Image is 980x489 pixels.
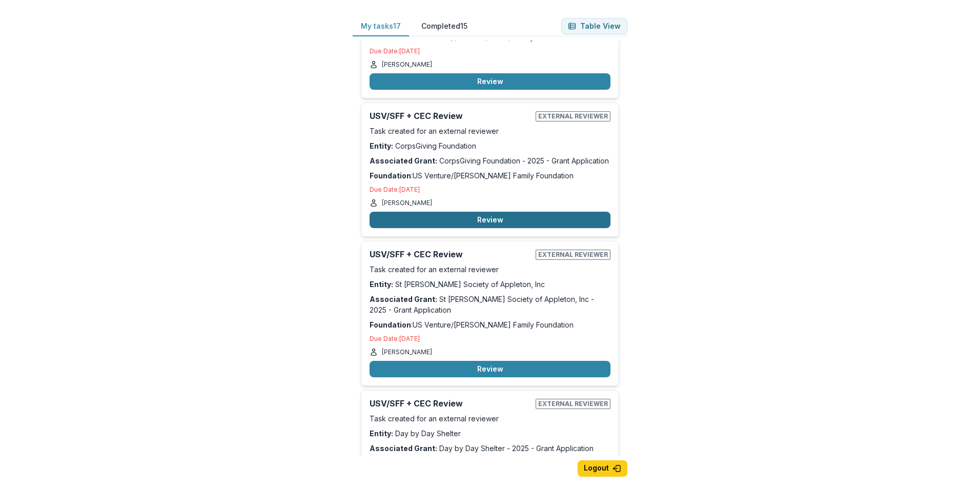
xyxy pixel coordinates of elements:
[536,111,610,121] span: External reviewer
[370,141,393,150] strong: Entity:
[578,460,627,477] button: Logout
[536,399,610,409] span: External reviewer
[370,443,610,454] p: Day by Day Shelter - 2025 - Grant Application
[382,348,432,357] p: [PERSON_NAME]
[370,155,610,166] p: CorpsGiving Foundation - 2025 - Grant Application
[370,170,610,181] p: : US Venture/[PERSON_NAME] Family Foundation
[370,185,610,194] p: Due Date: [DATE]
[370,264,610,275] p: Task created for an external reviewer
[353,16,409,36] button: My tasks 17
[370,319,610,330] p: : US Venture/[PERSON_NAME] Family Foundation
[561,18,627,34] button: Table View
[370,429,393,438] strong: Entity:
[370,413,610,424] p: Task created for an external reviewer
[370,399,532,409] h2: USV/SFF + CEC Review
[370,279,610,290] p: St [PERSON_NAME] Society of Appleton, Inc
[370,73,610,90] button: Review
[370,361,610,377] button: Review
[370,212,610,228] button: Review
[370,126,610,136] p: Task created for an external reviewer
[370,47,610,56] p: Due Date: [DATE]
[370,428,610,439] p: Day by Day Shelter
[370,280,393,289] strong: Entity:
[370,111,532,121] h2: USV/SFF + CEC Review
[370,320,411,329] strong: Foundation
[536,250,610,260] span: External reviewer
[370,334,610,343] p: Due Date: [DATE]
[413,16,476,36] button: Completed 15
[370,140,610,151] p: CorpsGiving Foundation
[370,294,610,315] p: St [PERSON_NAME] Society of Appleton, Inc - 2025 - Grant Application
[370,250,532,259] h2: USV/SFF + CEC Review
[370,444,437,453] strong: Associated Grant:
[370,156,437,165] strong: Associated Grant:
[370,171,411,180] strong: Foundation
[370,295,437,303] strong: Associated Grant:
[382,198,432,208] p: [PERSON_NAME]
[382,60,432,69] p: [PERSON_NAME]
